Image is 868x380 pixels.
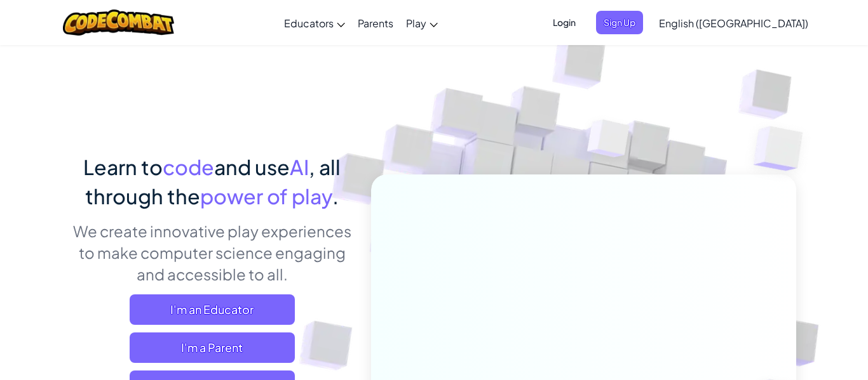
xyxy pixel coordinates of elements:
[659,16,808,30] span: English ([GEOGRAPHIC_DATA])
[278,6,351,40] a: Educators
[545,11,583,34] button: Login
[728,95,838,202] img: Overlap cubes
[284,16,334,30] span: Educators
[130,294,295,325] a: I'm an Educator
[163,154,214,180] span: code
[130,332,295,363] a: I'm a Parent
[400,6,444,40] a: Play
[596,11,643,34] button: Sign Up
[653,6,815,40] a: English ([GEOGRAPHIC_DATA])
[290,154,309,180] span: AI
[63,10,174,36] img: CodeCombat logo
[564,95,655,189] img: Overlap cubes
[351,6,400,40] a: Parents
[332,183,339,209] span: .
[200,183,332,209] span: power of play
[72,220,352,285] p: We create innovative play experiences to make computer science engaging and accessible to all.
[406,16,426,30] span: Play
[83,154,163,180] span: Learn to
[214,154,290,180] span: and use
